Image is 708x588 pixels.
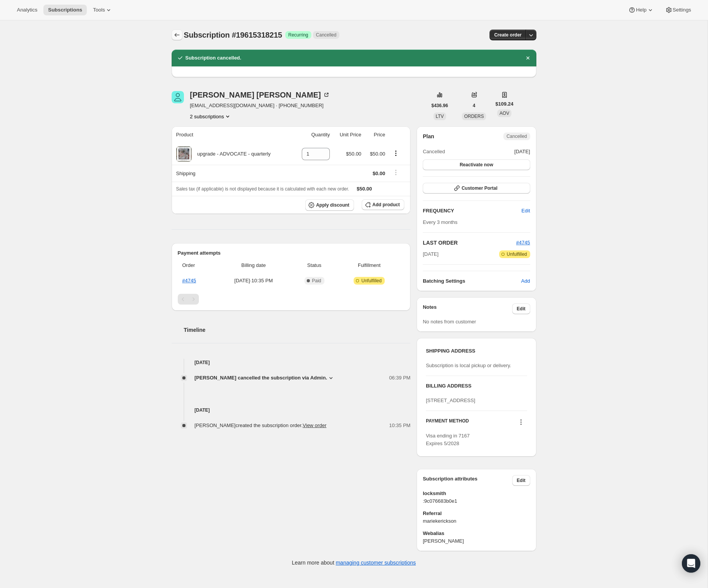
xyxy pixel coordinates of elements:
[294,262,334,269] span: Status
[426,363,511,368] span: Subscription is local pickup or delivery.
[192,150,271,158] div: upgrade - ADVOCATE - quarterly
[423,159,530,170] button: Reactivate now
[172,165,293,182] th: Shipping
[305,199,354,211] button: Apply discount
[190,113,232,120] button: Product actions
[372,202,400,208] span: Add product
[423,133,434,140] h2: Plan
[316,202,349,208] span: Apply discount
[195,374,335,382] button: [PERSON_NAME] cancelled the subscription via Admin.
[332,126,364,143] th: Unit Price
[423,475,512,486] h3: Subscription attributes
[172,91,184,103] span: Marie Erickson
[516,240,530,245] a: #4745
[427,100,453,111] button: $436.96
[490,30,526,40] button: Create order
[17,7,37,13] span: Analytics
[423,148,445,156] span: Cancelled
[517,306,526,312] span: Edit
[178,294,405,305] nav: Pagination
[636,7,646,13] span: Help
[426,418,469,428] h3: PAYMENT METHOD
[682,554,700,573] div: Open Intercom Messenger
[217,277,290,285] span: [DATE] · 10:35 PM
[423,490,530,497] span: locksmith
[423,319,476,325] span: No notes from customer
[517,477,526,484] span: Edit
[339,262,400,269] span: Fulfillment
[468,100,480,111] button: 4
[288,32,308,38] span: Recurring
[460,162,493,168] span: Reactivate now
[521,207,530,215] span: Edit
[426,433,470,446] span: Visa ending in 7167 Expires 5/2028
[512,475,530,486] button: Edit
[423,530,530,537] span: Webalias
[464,114,484,119] span: ORDERS
[184,31,282,39] span: Subscription #19615318215
[423,239,516,247] h2: LAST ORDER
[494,32,521,38] span: Create order
[172,30,182,40] button: Subscriptions
[362,199,404,210] button: Add product
[507,251,527,257] span: Unfulfilled
[624,5,658,15] button: Help
[176,146,192,162] img: product img
[516,239,530,247] button: #4745
[176,186,349,192] span: Sales tax (if applicable) is not displayed because it is calculated with each new order.
[389,422,411,429] span: 10:35 PM
[423,277,521,285] h6: Batching Settings
[512,303,530,314] button: Edit
[184,326,411,334] h2: Timeline
[357,186,372,192] span: $50.00
[423,537,530,545] span: [PERSON_NAME]
[426,347,527,355] h3: SHIPPING ADDRESS
[336,560,416,566] a: managing customer subscriptions
[190,102,330,109] span: [EMAIL_ADDRESS][DOMAIN_NAME] · [PHONE_NUMBER]
[172,406,411,414] h4: [DATE]
[12,5,42,15] button: Analytics
[172,359,411,366] h4: [DATE]
[88,5,117,15] button: Tools
[43,5,87,15] button: Subscriptions
[390,168,402,177] button: Shipping actions
[432,103,448,109] span: $436.96
[361,278,382,284] span: Unfulfilled
[660,5,696,15] button: Settings
[195,374,328,382] span: [PERSON_NAME] cancelled the subscription via Admin.
[389,374,411,382] span: 06:39 PM
[500,111,509,116] span: AOV
[423,517,530,525] span: mariekerickson
[370,151,385,157] span: $50.00
[495,100,513,108] span: $109.24
[523,53,533,63] button: Dismiss notification
[423,303,512,314] h3: Notes
[506,133,527,139] span: Cancelled
[346,151,361,157] span: $50.00
[462,185,497,191] span: Customer Portal
[178,257,215,274] th: Order
[514,148,530,156] span: [DATE]
[423,219,457,225] span: Every 3 months
[292,559,416,566] p: Learn more about
[182,278,196,283] a: #4745
[423,207,521,215] h2: FREQUENCY
[190,91,330,99] div: [PERSON_NAME] [PERSON_NAME]
[373,171,385,176] span: $0.00
[423,497,530,505] span: :9c076683b0e1
[364,126,387,143] th: Price
[516,275,534,287] button: Add
[93,7,105,13] span: Tools
[178,249,405,257] h2: Payment attempts
[303,422,326,428] a: View order
[185,54,242,62] h2: Subscription cancelled.
[390,149,402,157] button: Product actions
[426,382,527,390] h3: BILLING ADDRESS
[312,278,321,284] span: Paid
[436,114,444,119] span: LTV
[426,398,475,403] span: [STREET_ADDRESS]
[673,7,691,13] span: Settings
[517,205,534,217] button: Edit
[217,262,290,269] span: Billing date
